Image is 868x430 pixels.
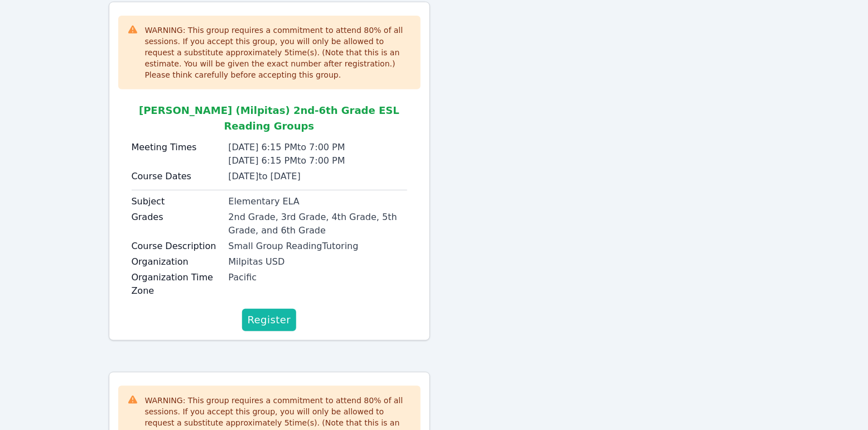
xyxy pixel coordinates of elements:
[229,170,407,183] div: [DATE] to [DATE]
[229,195,407,208] div: Elementary ELA
[132,255,222,269] label: Organization
[132,141,222,154] label: Meeting Times
[242,309,297,331] button: Register
[132,195,222,208] label: Subject
[132,271,222,298] label: Organization Time Zone
[229,211,407,237] div: 2nd Grade, 3rd Grade, 4th Grade, 5th Grade, and 6th Grade
[229,240,407,253] div: Small Group ReadingTutoring
[145,25,412,80] div: WARNING: This group requires a commitment to attend 80 % of all sessions. If you accept this grou...
[139,104,399,132] span: [PERSON_NAME] (Milpitas) 2nd-6th Grade ESL Reading Groups
[132,240,222,253] label: Course Description
[132,170,222,183] label: Course Dates
[229,154,407,168] div: [DATE] 6:15 PM to 7:00 PM
[229,255,407,269] div: Milpitas USD
[229,141,407,154] div: [DATE] 6:15 PM to 7:00 PM
[132,211,222,224] label: Grades
[248,312,291,328] span: Register
[229,271,407,284] div: Pacific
